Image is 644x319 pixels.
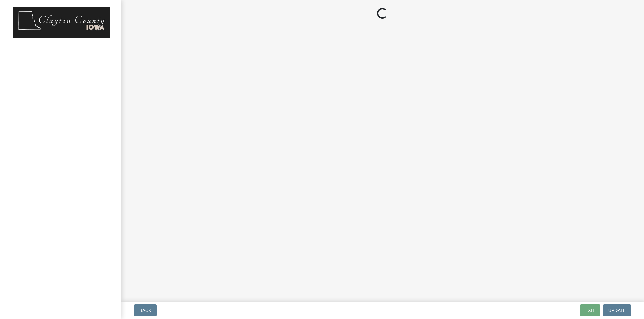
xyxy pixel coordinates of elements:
[134,304,157,316] button: Back
[13,7,110,38] img: Clayton County, Iowa
[608,308,626,313] span: Update
[603,304,631,316] button: Update
[139,308,151,313] span: Back
[580,304,600,316] button: Exit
